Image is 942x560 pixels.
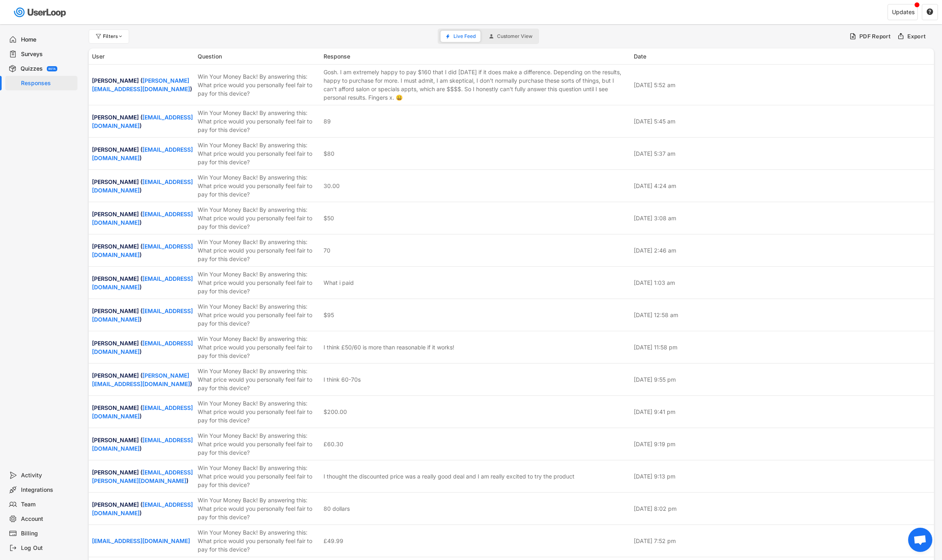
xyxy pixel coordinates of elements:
[92,178,193,194] div: [PERSON_NAME] ( )
[21,501,74,508] div: Team
[92,468,193,485] div: [PERSON_NAME] ( )
[92,114,193,129] a: [EMAIL_ADDRESS][DOMAIN_NAME]
[324,407,347,416] div: $200.00
[198,302,319,328] div: Win Your Money Back! By answering this: What price would you personally feel fair to pay for this...
[198,367,319,392] div: Win Your Money Back! By answering this: What price would you personally feel fair to pay for this...
[92,403,193,420] div: [PERSON_NAME] ( )
[198,496,319,521] div: Win Your Money Back! By answering this: What price would you personally feel fair to pay for this...
[198,464,319,489] div: Win Your Money Back! By answering this: What price would you personally feel fair to pay for this...
[92,307,193,324] div: [PERSON_NAME] ( )
[48,67,56,70] div: BETA
[198,141,319,166] div: Win Your Money Back! By answering this: What price would you personally feel fair to pay for this...
[324,278,354,287] div: What i paid
[198,334,319,360] div: Win Your Money Back! By answering this: What price would you personally feel fair to pay for this...
[92,113,193,130] div: [PERSON_NAME] ( )
[21,50,74,58] div: Surveys
[92,242,193,259] div: [PERSON_NAME] ( )
[198,431,319,457] div: Win Your Money Back! By answering this: What price would you personally feel fair to pay for this...
[198,109,319,134] div: Win Your Money Back! By answering this: What price would you personally feel fair to pay for this...
[92,145,193,162] div: [PERSON_NAME] ( )
[634,472,931,481] div: [DATE] 9:13 pm
[92,340,193,355] a: [EMAIL_ADDRESS][DOMAIN_NAME]
[634,182,931,190] div: [DATE] 4:24 am
[907,33,926,40] div: Export
[634,52,931,61] div: Date
[324,375,361,384] div: I think 60-70s
[92,178,193,194] a: [EMAIL_ADDRESS][DOMAIN_NAME]
[92,211,193,226] a: [EMAIL_ADDRESS][DOMAIN_NAME]
[92,52,193,61] div: User
[92,339,193,356] div: [PERSON_NAME] ( )
[92,436,193,453] div: [PERSON_NAME] ( )
[324,343,454,351] div: I think £50/60 is more than reasonable if it works!
[198,399,319,424] div: Win Your Money Back! By answering this: What price would you personally feel fair to pay for this...
[634,311,931,319] div: [DATE] 12:58 am
[21,472,74,479] div: Activity
[634,149,931,158] div: [DATE] 5:37 am
[92,372,190,387] a: [PERSON_NAME][EMAIL_ADDRESS][DOMAIN_NAME]
[634,537,931,545] div: [DATE] 7:52 pm
[324,214,334,222] div: $50
[324,472,574,481] div: I thought the discounted price was a really good deal and I am really excited to try the product
[324,52,629,61] div: Response
[634,375,931,384] div: [DATE] 9:55 pm
[497,34,533,39] span: Customer View
[634,343,931,351] div: [DATE] 11:58 pm
[92,307,193,323] a: [EMAIL_ADDRESS][DOMAIN_NAME]
[198,528,319,554] div: Win Your Money Back! By answering this: What price would you personally feel fair to pay for this...
[92,437,193,452] a: [EMAIL_ADDRESS][DOMAIN_NAME]
[892,9,915,15] div: Updates
[92,404,193,420] a: [EMAIL_ADDRESS][DOMAIN_NAME]
[92,500,193,517] div: [PERSON_NAME] ( )
[324,68,629,102] div: Gosh. I am extremely happy to pay $160 that I did [DATE] if it does make a difference. Depending ...
[21,65,43,73] div: Quizzes
[634,278,931,287] div: [DATE] 1:03 am
[324,537,343,545] div: £49.99
[198,270,319,295] div: Win Your Money Back! By answering this: What price would you personally feel fair to pay for this...
[634,407,931,416] div: [DATE] 9:41 pm
[92,274,193,291] div: [PERSON_NAME] ( )
[198,238,319,263] div: Win Your Money Back! By answering this: What price would you personally feel fair to pay for this...
[324,504,350,513] div: 80 dollars
[634,504,931,513] div: [DATE] 8:02 pm
[92,371,193,388] div: [PERSON_NAME] ( )
[198,173,319,199] div: Win Your Money Back! By answering this: What price would you personally feel fair to pay for this...
[198,72,319,98] div: Win Your Money Back! By answering this: What price would you personally feel fair to pay for this...
[634,246,931,255] div: [DATE] 2:46 am
[92,146,193,161] a: [EMAIL_ADDRESS][DOMAIN_NAME]
[441,31,480,42] button: Live Feed
[634,117,931,125] div: [DATE] 5:45 am
[484,31,537,42] button: Customer View
[926,8,934,16] button: 
[634,440,931,448] div: [DATE] 9:19 pm
[324,149,334,158] div: $80
[453,34,476,39] span: Live Feed
[634,81,931,89] div: [DATE] 5:52 am
[908,528,932,552] div: Open chat
[324,311,334,319] div: $95
[21,36,74,44] div: Home
[12,4,69,21] img: userloop-logo-01.svg
[103,34,124,39] div: Filters
[92,501,193,516] a: [EMAIL_ADDRESS][DOMAIN_NAME]
[198,52,319,61] div: Question
[324,117,331,125] div: 89
[92,275,193,290] a: [EMAIL_ADDRESS][DOMAIN_NAME]
[21,544,74,552] div: Log Out
[92,76,193,93] div: [PERSON_NAME] ( )
[92,537,190,544] a: [EMAIL_ADDRESS][DOMAIN_NAME]
[21,515,74,523] div: Account
[324,182,340,190] div: 30.00
[92,469,193,484] a: [EMAIL_ADDRESS][PERSON_NAME][DOMAIN_NAME]
[198,205,319,231] div: Win Your Money Back! By answering this: What price would you personally feel fair to pay for this...
[21,79,74,87] div: Responses
[859,33,891,40] div: PDF Report
[324,440,343,448] div: £60.30
[634,214,931,222] div: [DATE] 3:08 am
[324,246,330,255] div: 70
[92,243,193,258] a: [EMAIL_ADDRESS][DOMAIN_NAME]
[21,530,74,537] div: Billing
[21,486,74,494] div: Integrations
[92,210,193,227] div: [PERSON_NAME] ( )
[927,8,933,15] text: 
